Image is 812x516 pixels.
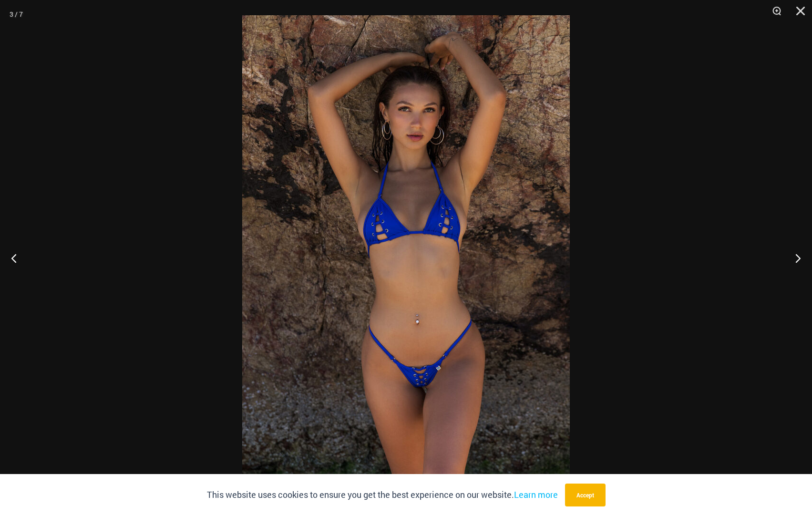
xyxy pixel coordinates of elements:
p: This website uses cookies to ensure you get the best experience on our website. [207,488,558,502]
a: Learn more [514,489,558,500]
button: Next [776,234,812,282]
div: 3 / 7 [10,7,23,21]
img: Link Cobalt Blue 3070 Top 4855 Bottom 04 [242,15,570,506]
button: Accept [565,484,606,506]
